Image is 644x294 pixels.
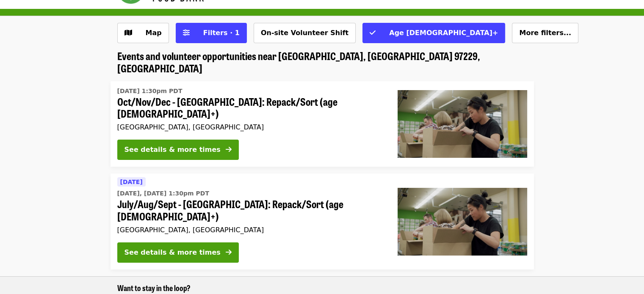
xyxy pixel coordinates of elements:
img: July/Aug/Sept - Portland: Repack/Sort (age 8+) organized by Oregon Food Bank [398,188,527,256]
button: See details & more times [117,242,239,263]
i: map icon [124,29,132,37]
span: [DATE] [120,179,143,185]
button: Filters (1 selected) [176,23,247,43]
button: See details & more times [117,140,239,160]
img: Oct/Nov/Dec - Portland: Repack/Sort (age 8+) organized by Oregon Food Bank [398,90,527,158]
span: Want to stay in the loop? [117,282,191,293]
span: Filters · 1 [203,29,240,37]
time: [DATE] 1:30pm PDT [117,87,182,96]
span: July/Aug/Sept - [GEOGRAPHIC_DATA]: Repack/Sort (age [DEMOGRAPHIC_DATA]+) [117,198,384,223]
div: See details & more times [124,145,221,155]
i: arrow-right icon [226,146,232,154]
span: Oct/Nov/Dec - [GEOGRAPHIC_DATA]: Repack/Sort (age [DEMOGRAPHIC_DATA]+) [117,96,384,120]
button: Show map view [117,23,169,43]
time: [DATE], [DATE] 1:30pm PDT [117,189,209,198]
i: sliders-h icon [183,29,190,37]
i: arrow-right icon [226,248,232,256]
div: See details & more times [124,247,221,258]
div: [GEOGRAPHIC_DATA], [GEOGRAPHIC_DATA] [117,226,384,234]
div: [GEOGRAPHIC_DATA], [GEOGRAPHIC_DATA] [117,123,384,131]
a: See details for "Oct/Nov/Dec - Portland: Repack/Sort (age 8+)" [111,81,534,167]
a: See details for "July/Aug/Sept - Portland: Repack/Sort (age 8+)" [111,173,534,269]
button: More filters... [512,23,578,43]
button: On-site Volunteer Shift [254,23,356,43]
span: Age [DEMOGRAPHIC_DATA]+ [389,29,498,37]
span: Events and volunteer opportunities near [GEOGRAPHIC_DATA], [GEOGRAPHIC_DATA] 97229, [GEOGRAPHIC_D... [117,48,480,75]
button: Age [DEMOGRAPHIC_DATA]+ [362,23,505,43]
span: Map [146,29,162,37]
span: More filters... [519,29,571,37]
i: check icon [370,29,376,37]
